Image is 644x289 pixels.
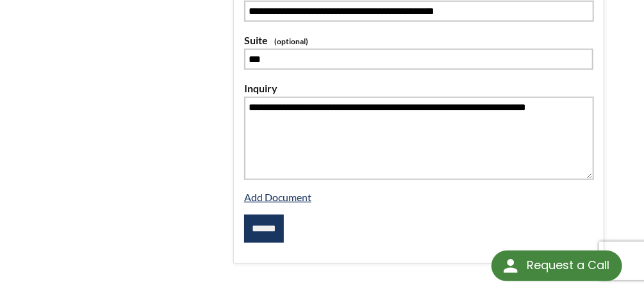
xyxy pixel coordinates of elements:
a: Add Document [244,191,311,203]
img: round button [500,256,521,276]
label: Suite [244,32,593,49]
div: Request a Call [491,251,622,281]
label: Inquiry [244,80,593,97]
div: Request a Call [527,251,609,280]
